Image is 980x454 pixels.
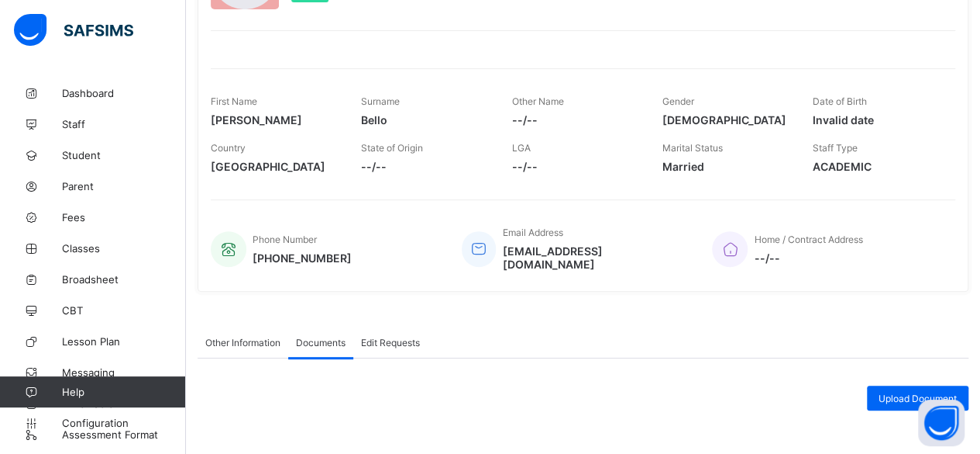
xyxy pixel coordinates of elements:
span: --/-- [754,251,862,265]
span: LGA [511,142,530,154]
span: Staff [62,118,186,130]
span: Bello [361,113,488,126]
span: Parent [62,180,186,192]
span: Surname [361,95,400,107]
span: Documents [296,337,346,348]
span: [DEMOGRAPHIC_DATA] [662,113,789,126]
span: Phone Number [253,234,317,245]
span: [GEOGRAPHIC_DATA] [211,160,338,173]
span: Lesson Plan [62,335,186,348]
img: safsims [14,14,133,47]
span: [EMAIL_ADDRESS][DOMAIN_NAME] [502,244,689,271]
span: Broadsheet [62,273,186,286]
span: [PHONE_NUMBER] [253,251,352,265]
span: Configuration [62,417,185,429]
span: Date of Birth [813,95,867,107]
span: First Name [211,95,257,107]
span: Invalid date [813,113,940,126]
span: Fees [62,211,186,224]
span: Other Information [205,337,280,348]
span: Messaging [62,366,186,379]
span: Married [662,160,789,173]
span: Student [62,149,186,161]
span: --/-- [511,160,638,173]
span: Edit Requests [361,337,420,348]
span: Home / Contract Address [754,234,862,245]
span: Help [62,386,185,398]
span: ACADEMIC [813,160,940,173]
span: Email Address [502,227,562,238]
span: Gender [662,95,694,107]
span: Country [211,142,246,154]
span: CBT [62,304,186,317]
span: Other Name [511,95,563,107]
span: Dashboard [62,87,186,99]
button: Open asap [918,400,965,446]
span: --/-- [511,113,638,126]
span: Staff Type [813,142,858,154]
span: State of Origin [361,142,423,154]
span: Marital Status [662,142,723,154]
span: --/-- [361,160,488,173]
span: [PERSON_NAME] [211,113,338,126]
span: Classes [62,242,186,255]
span: Upload Document [879,393,957,404]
